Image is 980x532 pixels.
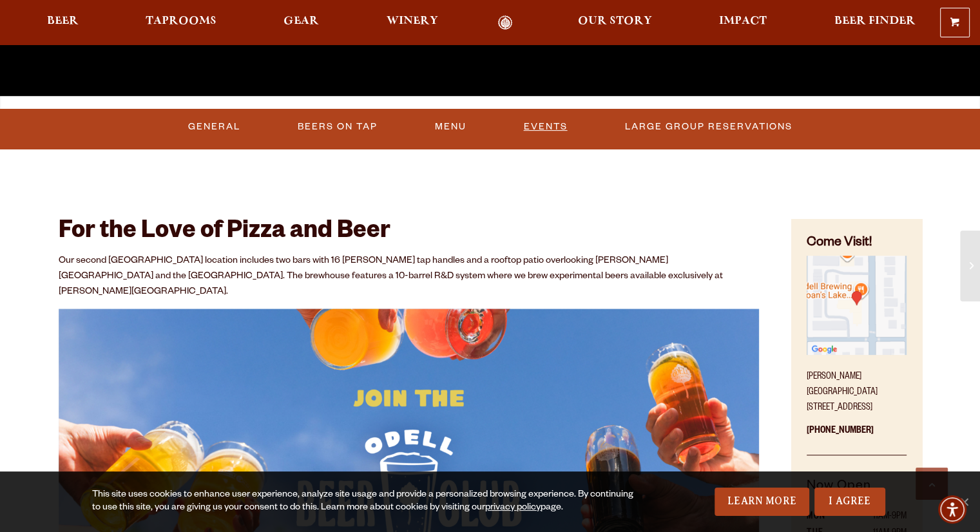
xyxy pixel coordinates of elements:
[59,254,760,300] p: Our second [GEOGRAPHIC_DATA] location includes two bars with 16 [PERSON_NAME] tap handles and a r...
[578,16,652,26] span: Our Story
[814,488,885,516] a: I Agree
[137,15,225,30] a: Taprooms
[92,489,642,515] div: This site uses cookies to enhance user experience, analyze site usage and provide a personalized ...
[430,112,472,142] a: Menu
[916,468,948,500] a: Scroll to top
[570,15,660,30] a: Our Story
[293,112,383,142] a: Beers On Tap
[938,495,966,524] div: Accessibility Menu
[807,416,906,455] p: [PHONE_NUMBER]
[807,348,906,359] a: Find on Google Maps (opens in a new window)
[378,15,447,30] a: Winery
[715,488,809,516] a: Learn More
[807,234,906,253] h4: Come Visit!
[620,112,798,142] a: Large Group Reservations
[825,15,923,30] a: Beer Finder
[59,219,760,247] h2: For the Love of Pizza and Beer
[807,256,906,355] img: Small thumbnail of location on map
[481,15,530,30] a: Odell Home
[519,112,573,142] a: Events
[719,16,767,26] span: Impact
[283,16,319,26] span: Gear
[47,16,79,26] span: Beer
[485,503,541,513] a: privacy policy
[387,16,438,26] span: Winery
[807,362,906,416] p: [PERSON_NAME][GEOGRAPHIC_DATA] [STREET_ADDRESS]
[711,15,775,30] a: Impact
[275,15,327,30] a: Gear
[39,15,87,30] a: Beer
[183,112,245,142] a: General
[834,16,915,26] span: Beer Finder
[146,16,216,26] span: Taprooms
